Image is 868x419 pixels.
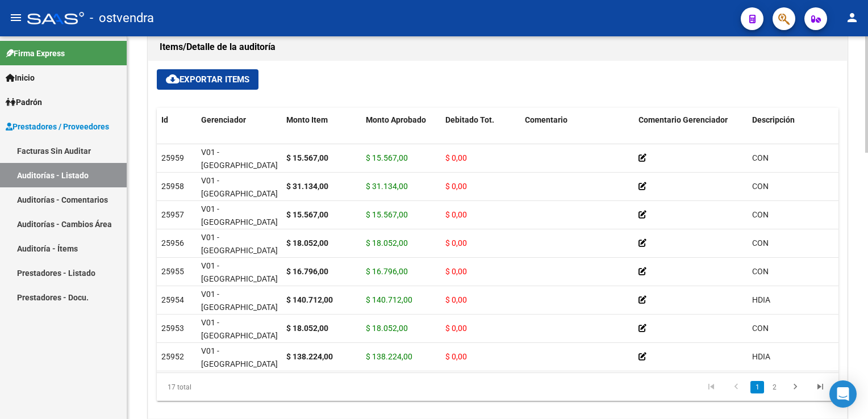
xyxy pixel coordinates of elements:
span: V01 - [GEOGRAPHIC_DATA] [201,318,278,340]
span: V01 - [GEOGRAPHIC_DATA] [201,261,278,283]
span: $ 16.796,00 [366,267,408,276]
span: 25958 [161,182,184,191]
span: - ostvendra [90,6,154,31]
span: $ 138.224,00 [366,352,412,361]
span: $ 0,00 [445,153,467,162]
span: HDIA [752,352,770,361]
span: CON [752,210,769,219]
span: 25959 [161,153,184,162]
span: V01 - [GEOGRAPHIC_DATA] [201,176,278,198]
span: V01 - [GEOGRAPHIC_DATA] [201,233,278,255]
datatable-header-cell: Gerenciador [197,108,282,158]
datatable-header-cell: Monto Item [282,108,361,158]
span: $ 18.052,00 [366,238,408,248]
li: page 2 [766,378,783,397]
span: CON [752,238,769,248]
datatable-header-cell: Monto Aprobado [361,108,441,158]
a: go to next page [784,381,806,393]
a: 1 [750,381,764,393]
div: Open Intercom Messenger [829,380,857,408]
a: go to previous page [725,381,747,393]
span: Inicio [6,72,35,84]
span: $ 0,00 [445,210,467,219]
strong: $ 138.224,00 [286,352,333,361]
span: CON [752,324,769,333]
span: CON [752,267,769,276]
mat-icon: person [845,11,859,24]
span: $ 140.712,00 [366,295,412,304]
li: page 1 [749,378,766,397]
datatable-header-cell: Debitado Tot. [441,108,520,158]
span: $ 15.567,00 [366,153,408,162]
span: 25955 [161,267,184,276]
a: 2 [767,381,781,393]
span: HDIA [752,295,770,304]
span: V01 - [GEOGRAPHIC_DATA] [201,290,278,312]
strong: $ 15.567,00 [286,153,328,162]
span: Padrón [6,96,42,108]
span: Firma Express [6,47,65,60]
datatable-header-cell: Id [157,108,197,158]
span: $ 18.052,00 [366,324,408,333]
strong: $ 31.134,00 [286,182,328,191]
span: Debitado Tot. [445,115,494,124]
mat-icon: menu [9,11,23,24]
span: V01 - [GEOGRAPHIC_DATA] [201,346,278,368]
span: $ 0,00 [445,182,467,191]
span: Descripción [752,115,795,124]
span: $ 0,00 [445,238,467,248]
strong: $ 140.712,00 [286,295,333,304]
a: go to first page [700,381,722,393]
span: 25954 [161,295,184,304]
span: Monto Aprobado [366,115,426,124]
span: Prestadores / Proveedores [6,120,109,133]
a: go to last page [809,381,831,393]
span: 25952 [161,352,184,361]
span: $ 15.567,00 [366,210,408,219]
span: V01 - [GEOGRAPHIC_DATA] [201,204,278,227]
span: V01 - [GEOGRAPHIC_DATA] [201,148,278,170]
button: Exportar Items [157,69,258,90]
span: Comentario Gerenciador [639,115,728,124]
strong: $ 18.052,00 [286,324,328,333]
h1: Items/Detalle de la auditoría [160,38,836,56]
span: 25957 [161,210,184,219]
span: Monto Item [286,115,328,124]
span: $ 0,00 [445,352,467,361]
span: $ 31.134,00 [366,182,408,191]
datatable-header-cell: Comentario Gerenciador [634,108,748,158]
span: CON [752,182,769,191]
div: 17 total [157,373,291,401]
span: Exportar Items [166,74,249,85]
span: CON [752,153,769,162]
span: $ 0,00 [445,267,467,276]
strong: $ 15.567,00 [286,210,328,219]
span: $ 0,00 [445,324,467,333]
span: 25953 [161,324,184,333]
mat-icon: cloud_download [166,72,180,86]
datatable-header-cell: Comentario [520,108,634,158]
span: Comentario [525,115,567,124]
span: Id [161,115,168,124]
datatable-header-cell: Descripción [748,108,861,158]
strong: $ 18.052,00 [286,238,328,248]
span: 25956 [161,238,184,248]
span: $ 0,00 [445,295,467,304]
strong: $ 16.796,00 [286,267,328,276]
span: Gerenciador [201,115,246,124]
